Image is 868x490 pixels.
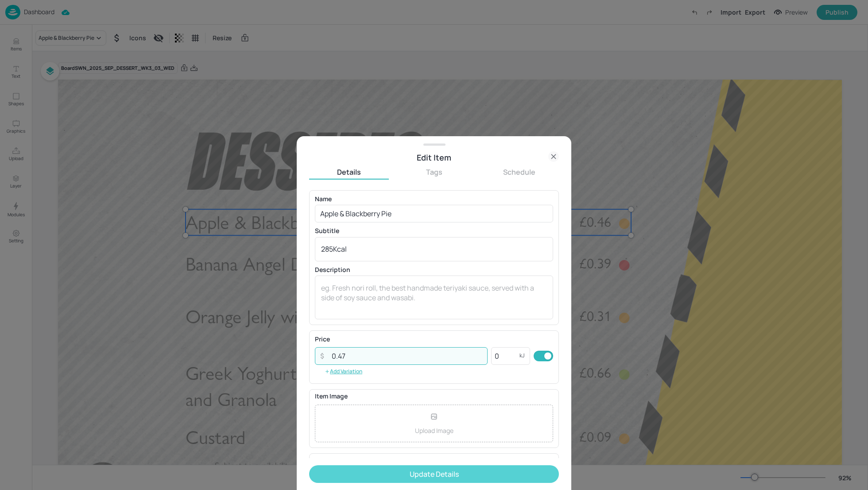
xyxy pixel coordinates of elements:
input: eg. Chicken Teriyaki Sushi Roll [315,205,553,222]
input: 10 [326,347,488,365]
div: Edit Item [309,151,559,164]
button: Tags [394,167,474,177]
p: Price [315,336,330,342]
button: Add Variation [315,365,372,378]
button: Update Details [309,465,559,483]
button: Schedule [479,167,559,177]
textarea: 285Kcal [321,244,547,254]
button: Details [309,167,389,177]
p: Description [315,267,553,273]
p: Item Image [315,393,553,399]
p: Upload Image [415,426,453,435]
p: Name [315,196,553,202]
p: Subtitle [315,228,553,234]
input: 429 [491,347,519,365]
p: kJ [519,352,525,359]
